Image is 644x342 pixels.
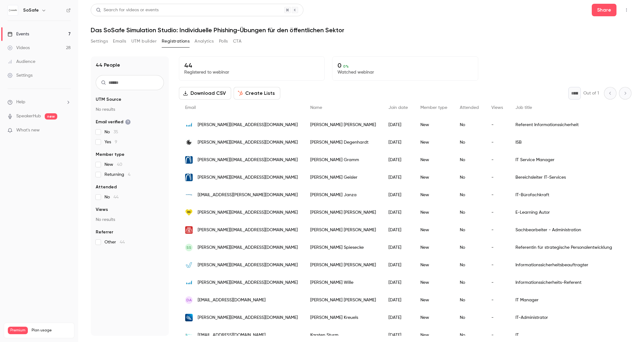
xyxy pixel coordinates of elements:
[96,207,108,213] span: Views
[337,62,473,69] p: 0
[8,99,71,105] li: help-dropdown-opener
[414,274,454,291] div: New
[454,134,485,151] div: No
[509,221,632,239] div: Sachbearbeiter - Administration
[583,90,599,96] p: Out of 1
[382,116,414,134] div: [DATE]
[91,36,108,46] button: Settings
[184,62,319,69] p: 44
[219,36,228,46] button: Polls
[8,327,28,334] span: Premium
[414,309,454,326] div: New
[509,116,632,134] div: Referent Informationssicherheit
[304,204,382,221] div: [PERSON_NAME] [PERSON_NAME]
[16,99,25,105] span: Help
[96,61,120,69] h1: 44 People
[233,36,241,46] button: CTA
[104,194,119,200] span: No
[509,151,632,169] div: IT Service Manager
[185,209,193,216] img: bvg.de
[198,279,298,286] span: [PERSON_NAME][EMAIL_ADDRESS][DOMAIN_NAME]
[304,256,382,274] div: [PERSON_NAME] [PERSON_NAME]
[454,221,485,239] div: No
[114,195,119,199] span: 44
[485,186,509,204] div: -
[198,332,266,339] span: [EMAIL_ADDRESS][DOMAIN_NAME]
[310,105,322,110] span: Name
[304,116,382,134] div: [PERSON_NAME] [PERSON_NAME]
[304,186,382,204] div: [PERSON_NAME] Janza
[184,69,319,75] p: Registered to webinar
[104,139,117,145] span: Yes
[382,169,414,186] div: [DATE]
[454,186,485,204] div: No
[509,274,632,291] div: Informationssicherheits-Referent
[382,309,414,326] div: [DATE]
[234,87,280,100] button: Create Lists
[382,221,414,239] div: [DATE]
[454,256,485,274] div: No
[198,314,298,321] span: [PERSON_NAME][EMAIL_ADDRESS][DOMAIN_NAME]
[8,59,35,65] div: Audience
[485,134,509,151] div: -
[104,239,125,245] span: Other
[509,291,632,309] div: IT Manager
[414,151,454,169] div: New
[198,227,298,233] span: [PERSON_NAME][EMAIL_ADDRESS][DOMAIN_NAME]
[198,122,298,128] span: [PERSON_NAME][EMAIL_ADDRESS][DOMAIN_NAME]
[104,161,122,168] span: New
[179,87,231,100] button: Download CSV
[382,256,414,274] div: [DATE]
[304,221,382,239] div: [PERSON_NAME] [PERSON_NAME]
[16,127,40,134] span: What's new
[414,186,454,204] div: New
[414,291,454,309] div: New
[382,239,414,256] div: [DATE]
[198,244,298,251] span: [PERSON_NAME][EMAIL_ADDRESS][DOMAIN_NAME]
[91,26,631,34] h1: Das SoSafe Simulation Studio: Individuelle Phishing-Übungen für den öffentlichen Sektor
[104,171,130,178] span: Returning
[414,169,454,186] div: New
[343,64,349,69] span: 0 %
[45,113,57,120] span: new
[485,239,509,256] div: -
[382,274,414,291] div: [DATE]
[304,274,382,291] div: [PERSON_NAME] Wille
[382,204,414,221] div: [DATE]
[509,204,632,221] div: E-Learning Autor
[454,116,485,134] div: No
[304,239,382,256] div: [PERSON_NAME] Spiesecke
[198,157,298,163] span: [PERSON_NAME][EMAIL_ADDRESS][DOMAIN_NAME]
[198,297,266,304] span: [EMAIL_ADDRESS][DOMAIN_NAME]
[485,274,509,291] div: -
[485,151,509,169] div: -
[382,134,414,151] div: [DATE]
[96,184,117,190] span: Attended
[16,113,41,120] a: SpeakerHub
[128,172,130,177] span: 4
[454,204,485,221] div: No
[63,128,71,133] iframe: Noticeable Trigger
[104,129,118,135] span: No
[23,7,39,13] h6: SoSafe
[185,191,193,199] img: governikus.de
[185,105,196,110] span: Email
[195,36,214,46] button: Analytics
[454,309,485,326] div: No
[96,96,164,245] section: facet-groups
[304,169,382,186] div: [PERSON_NAME] Geisler
[198,209,298,216] span: [PERSON_NAME][EMAIL_ADDRESS][DOMAIN_NAME]
[198,139,298,146] span: [PERSON_NAME][EMAIL_ADDRESS][DOMAIN_NAME]
[186,245,191,250] span: SS
[337,69,473,75] p: Watched webinar
[185,226,193,234] img: berliner-feuerwehr.de
[185,174,193,181] img: berlin.ihk.de
[382,186,414,204] div: [DATE]
[8,45,30,51] div: Videos
[509,239,632,256] div: Referentin für strategische Personalentwicklung
[96,7,159,13] div: Search for videos or events
[185,331,193,339] img: blaek.de
[185,139,193,146] img: la-bw.de
[304,291,382,309] div: [PERSON_NAME] [PERSON_NAME]
[304,151,382,169] div: [PERSON_NAME] Gramm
